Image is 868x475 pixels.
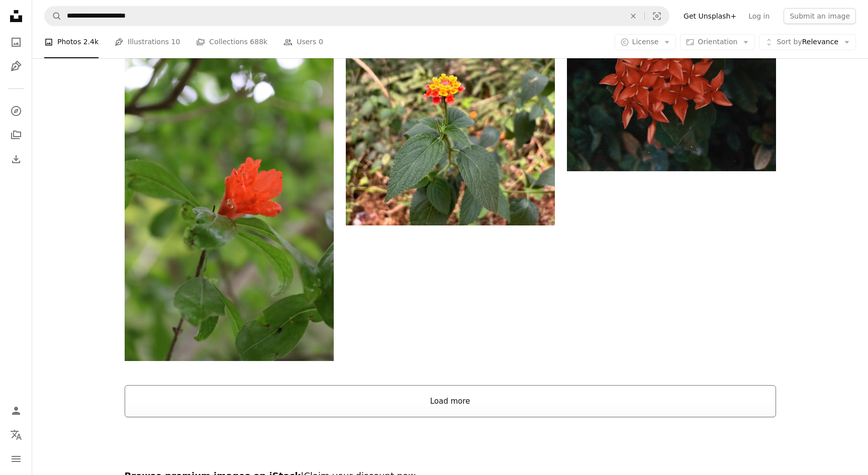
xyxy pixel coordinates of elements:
a: Vibrant orange flower blooming amongst green leaves. [125,200,334,209]
a: Log in [742,8,776,24]
button: Sort byRelevance [759,34,856,50]
a: Collections [6,125,26,145]
a: Download History [6,149,26,169]
span: 688k [250,37,267,48]
a: Illustrations 10 [115,26,180,58]
a: Illustrations [6,56,26,76]
a: Photos [6,32,26,52]
img: Vibrant orange flower blooming amongst green leaves. [125,48,334,361]
a: Home — Unsplash [6,6,26,28]
span: License [632,38,659,46]
span: 0 [319,37,323,48]
button: Orientation [680,34,755,50]
button: Language [6,425,26,445]
span: 10 [171,37,180,48]
a: a small yellow and red flower in a forest [346,81,555,90]
button: Clear [622,7,644,26]
button: Visual search [645,7,669,26]
span: Sort by [777,38,802,46]
button: Submit an image [784,8,856,24]
button: Menu [6,449,26,469]
span: Orientation [698,38,737,46]
a: Explore [6,101,26,121]
button: License [615,34,677,50]
span: Relevance [777,37,838,47]
button: Search Unsplash [45,7,62,26]
a: Log in / Sign up [6,401,26,421]
form: Find visuals sitewide [44,6,669,26]
a: Get Unsplash+ [678,8,742,24]
a: Collections 688k [196,26,267,58]
a: Users 0 [283,26,323,58]
button: Load more [125,385,776,417]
